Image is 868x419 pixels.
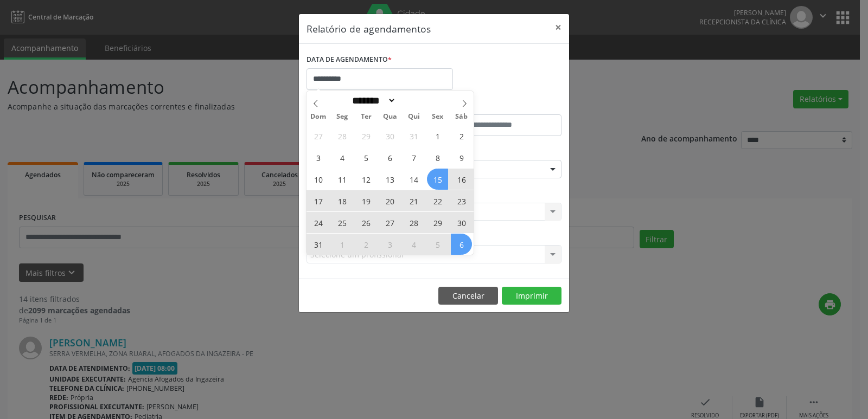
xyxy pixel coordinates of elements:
input: Year [396,95,432,106]
span: Julho 27, 2025 [308,125,329,146]
span: Julho 28, 2025 [331,125,353,146]
span: Agosto 21, 2025 [403,190,424,211]
span: Dom [307,113,330,120]
span: Agosto 18, 2025 [331,190,353,211]
span: Qua [378,113,402,120]
span: Setembro 1, 2025 [331,234,353,255]
span: Agosto 1, 2025 [427,125,448,146]
span: Agosto 25, 2025 [331,212,353,233]
button: Imprimir [502,287,561,305]
span: Agosto 8, 2025 [427,147,448,168]
span: Agosto 4, 2025 [331,147,353,168]
span: Sáb [450,113,474,120]
span: Agosto 14, 2025 [403,169,424,190]
span: Agosto 29, 2025 [427,212,448,233]
label: DATA DE AGENDAMENTO [307,51,392,68]
span: Julho 31, 2025 [403,125,424,146]
span: Agosto 2, 2025 [451,125,472,146]
span: Agosto 22, 2025 [427,190,448,211]
span: Seg [330,113,354,120]
label: ATÉ [437,98,561,114]
span: Setembro 3, 2025 [379,234,400,255]
span: Ter [354,113,378,120]
span: Agosto 11, 2025 [331,169,353,190]
span: Agosto 9, 2025 [451,147,472,168]
span: Agosto 7, 2025 [403,147,424,168]
span: Agosto 28, 2025 [403,212,424,233]
span: Setembro 2, 2025 [355,234,376,255]
span: Agosto 27, 2025 [379,212,400,233]
span: Agosto 30, 2025 [451,212,472,233]
span: Agosto 15, 2025 [427,169,448,190]
h5: Relatório de agendamentos [307,22,431,36]
span: Setembro 4, 2025 [403,234,424,255]
span: Setembro 5, 2025 [427,234,448,255]
span: Agosto 20, 2025 [379,190,400,211]
span: Agosto 16, 2025 [451,169,472,190]
span: Agosto 23, 2025 [451,190,472,211]
span: Qui [402,113,426,120]
span: Julho 30, 2025 [379,125,400,146]
span: Agosto 31, 2025 [308,234,329,255]
select: Month [348,95,396,106]
button: Close [547,14,569,41]
span: Agosto 10, 2025 [308,169,329,190]
button: Cancelar [438,287,498,305]
span: Agosto 3, 2025 [308,147,329,168]
span: Sex [426,113,450,120]
span: Agosto 26, 2025 [355,212,376,233]
span: Agosto 19, 2025 [355,190,376,211]
span: Agosto 17, 2025 [308,190,329,211]
span: Agosto 5, 2025 [355,147,376,168]
span: Agosto 13, 2025 [379,169,400,190]
span: Agosto 24, 2025 [308,212,329,233]
span: Setembro 6, 2025 [451,234,472,255]
span: Julho 29, 2025 [355,125,376,146]
span: Agosto 6, 2025 [379,147,400,168]
span: Agosto 12, 2025 [355,169,376,190]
